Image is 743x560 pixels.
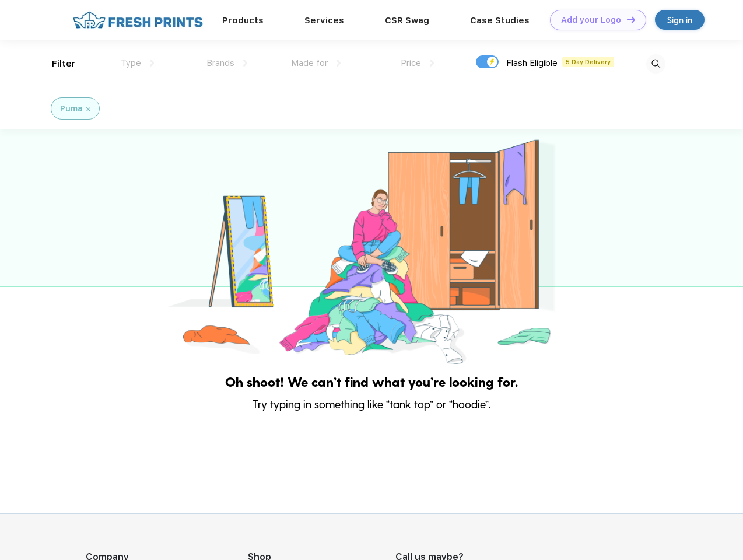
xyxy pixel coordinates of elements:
img: DT [627,16,635,23]
img: dropdown.png [150,60,154,66]
img: desktop_search.svg [646,54,665,73]
a: Sign in [655,10,705,30]
a: Services [304,15,344,26]
img: fo%20logo%202.webp [69,10,206,30]
div: Filter [52,57,76,71]
span: Flash Eligible [506,58,558,68]
span: Brands [206,58,234,68]
a: CSR Swag [385,15,429,26]
a: Products [222,15,264,26]
img: dropdown.png [243,60,247,66]
span: 5 Day Delivery [562,57,614,67]
img: dropdown.png [430,60,434,66]
span: Made for [291,58,328,68]
div: Puma [60,103,83,115]
span: Price [401,58,421,68]
span: Type [121,58,141,68]
img: filter_cancel.svg [86,107,90,111]
div: Sign in [667,13,692,27]
div: Add your Logo [561,15,621,25]
img: dropdown.png [337,60,341,66]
